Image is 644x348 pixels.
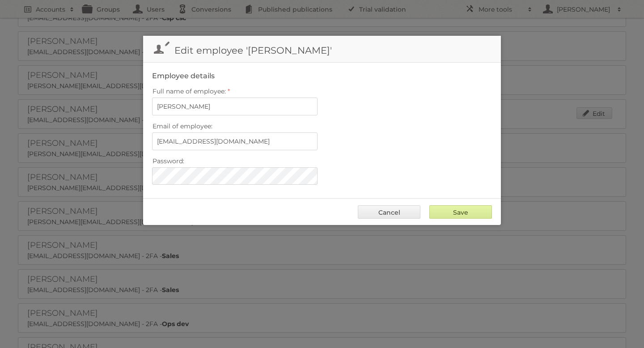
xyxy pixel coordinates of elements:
[143,36,501,63] h1: Edit employee '[PERSON_NAME]'
[429,205,492,219] input: Save
[358,205,420,219] a: Cancel
[153,87,226,95] span: Full name of employee:
[153,157,184,165] span: Password:
[153,122,212,130] span: Email of employee:
[152,72,215,80] legend: Employee details
[152,98,318,115] input: Full name
[152,132,318,150] input: name@publitas.com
